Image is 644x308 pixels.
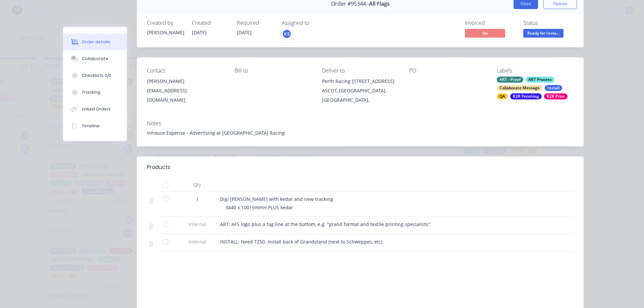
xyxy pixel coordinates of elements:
[234,68,311,74] div: Bill to
[192,29,207,36] span: [DATE]
[177,178,217,191] div: Qty
[523,20,574,26] div: Status
[196,195,199,203] span: 1
[82,123,100,129] div: Timeline
[192,20,229,26] div: Created
[147,86,224,105] div: [EMAIL_ADDRESS][DOMAIN_NAME]
[82,73,111,79] div: Checklists 0/0
[465,29,505,37] span: No
[63,84,127,101] button: Tracking
[63,101,127,118] button: Linked Orders
[510,93,542,99] div: R2R Finishing
[180,221,215,228] span: Internal
[322,68,399,74] div: Deliver to
[409,68,486,74] div: PO
[82,56,108,62] div: Collaborate
[147,163,170,171] div: Products
[322,86,399,105] div: ASCOT, [GEOGRAPHIC_DATA], [GEOGRAPHIC_DATA],
[237,20,274,26] div: Required
[322,77,399,86] div: Perth Racing [STREET_ADDRESS]
[497,93,508,99] div: QA
[63,67,127,84] button: Checklists 0/0
[63,118,127,134] button: Timeline
[63,34,127,50] button: Order details
[147,77,224,86] div: [PERSON_NAME]
[523,29,563,37] span: Ready for Insta...
[147,68,224,74] div: Contact
[544,93,568,99] div: R2R Print
[497,68,574,74] div: Labels
[220,196,333,202] span: Digi [PERSON_NAME] with kedar and new tracking
[220,238,382,245] span: INSTALL: Need TZ50. Install back of Grandstand (next to Schweppes, etc)
[147,129,574,136] div: Inhouse Expense - Advertising at [GEOGRAPHIC_DATA] Racing
[180,238,215,245] span: Internal
[147,29,184,36] div: [PERSON_NAME]
[220,221,430,227] span: ART: AFS logo plus a tag line at the bottom, e.g. "grand format and textile printing specialists"
[369,1,390,7] span: All Flags
[465,20,515,26] div: Invoiced
[545,85,562,91] div: Install
[523,29,563,39] button: Ready for Insta...
[63,50,127,67] button: Collaborate
[82,39,110,45] div: Order details
[331,1,369,7] span: Order #95344 -
[147,120,574,127] div: Notes
[237,29,252,36] span: [DATE]
[497,77,523,83] div: ART - Proof
[82,106,111,112] div: Linked Orders
[147,20,184,26] div: Created by
[526,77,554,83] div: ART Process
[82,89,100,95] div: Tracking
[282,29,292,39] button: KS
[322,77,399,105] div: Perth Racing [STREET_ADDRESS]ASCOT, [GEOGRAPHIC_DATA], [GEOGRAPHIC_DATA],
[497,85,542,91] div: Collaborate Message
[225,204,293,211] span: 3440 x 10015mmH PLUS kedar
[147,77,224,105] div: [PERSON_NAME][EMAIL_ADDRESS][DOMAIN_NAME]
[282,20,349,26] div: Assigned to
